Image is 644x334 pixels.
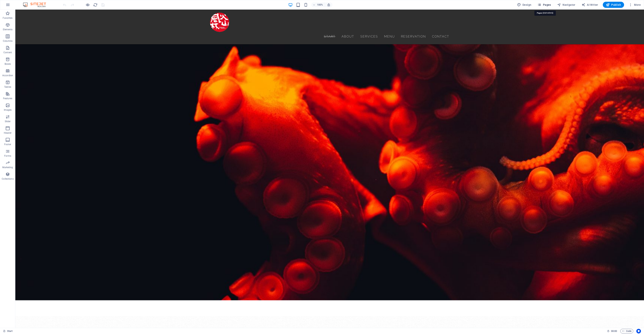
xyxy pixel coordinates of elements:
[620,329,633,333] button: Code
[3,329,13,333] a: Click to cancel selection. Double-click to open Pages
[5,120,11,123] p: Slider
[3,16,12,20] p: Favorites
[611,329,617,333] span: 00 00
[4,85,11,88] p: Tables
[2,74,13,77] p: Accordion
[4,154,11,157] p: Forms
[622,329,632,333] span: Code
[3,39,12,43] p: Columns
[5,62,11,65] p: Boxes
[636,329,641,333] button: Usercentrics
[4,143,11,146] p: Footer
[627,2,642,8] button: More
[15,10,644,328] iframe: To enrich screen reader interactions, please activate Accessibility in Grammarly extension settings
[614,330,614,332] span: :
[2,177,13,180] p: Collections
[2,166,13,169] p: Marketing
[4,131,11,134] p: Header
[629,3,641,7] span: More
[607,329,617,333] h6: Session time
[3,97,12,100] p: Features
[3,28,13,31] p: Elements
[4,108,12,111] p: Images
[3,51,12,54] p: Content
